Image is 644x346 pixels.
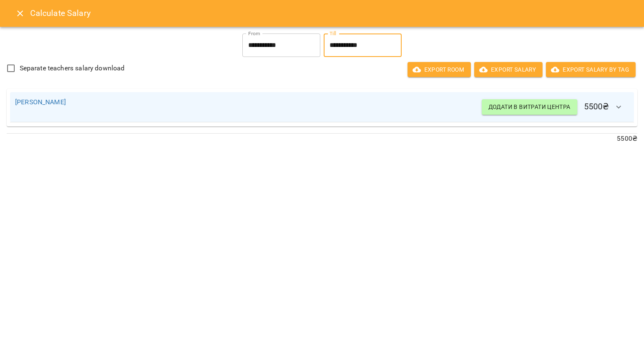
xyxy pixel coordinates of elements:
[488,102,571,112] span: Додати в витрати центра
[414,65,464,75] span: Export room
[482,99,577,114] button: Додати в витрати центра
[553,65,629,75] span: Export Salary by Tag
[546,62,636,77] button: Export Salary by Tag
[482,97,629,117] h6: 5500 ₴
[20,63,125,73] span: Separate teachers salary download
[30,7,634,20] h6: Calculate Salary
[481,65,536,75] span: Export Salary
[408,62,471,77] button: Export room
[15,98,66,106] a: [PERSON_NAME]
[474,62,543,77] button: Export Salary
[10,3,30,23] button: Close
[7,134,637,144] p: 5500 ₴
